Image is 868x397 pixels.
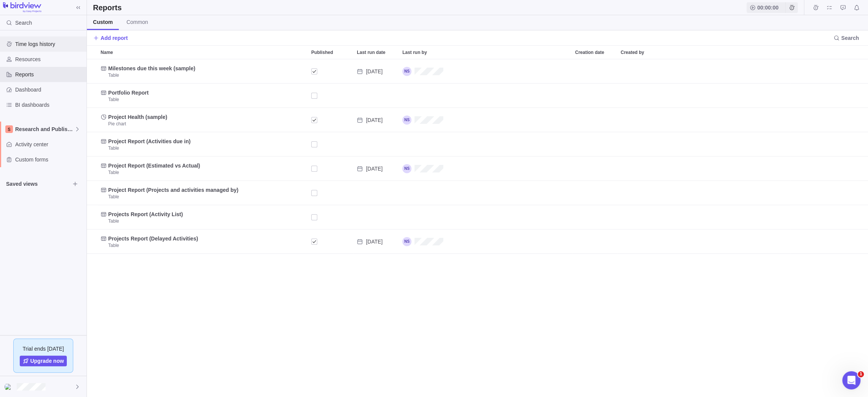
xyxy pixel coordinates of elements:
div: Last run date [354,157,399,181]
span: Search [830,33,862,43]
span: Saved views [6,180,70,188]
span: Resources [15,55,83,63]
div: Published [308,132,354,157]
a: My assignments [824,6,835,12]
div: Created by [618,84,790,108]
div: Nina Salazar [5,382,14,391]
span: Creation date [575,49,604,56]
div: Last run date [354,84,399,108]
div: Last run date [354,132,399,157]
div: Nina Salazar [399,59,572,83]
div: Last run date [354,229,399,254]
span: Activity center [15,141,83,148]
span: 00:00:00 [757,4,778,11]
div: Published [308,108,354,132]
span: Research and Publishing [15,125,74,133]
div: Last run by [399,84,572,108]
span: BI dashboards [15,101,83,109]
span: Table [108,72,119,78]
div: Creation date [572,46,618,59]
span: Sep 4 [366,238,383,245]
div: Creation date [572,205,618,229]
div: Last run date [354,46,399,59]
div: Published [308,46,354,59]
span: Reports [15,71,83,78]
a: Time logs [810,6,821,12]
span: Sep 4 [366,165,383,172]
a: Upgrade now [20,356,67,366]
span: Projects Report (Delayed Activities) [108,235,198,242]
div: Created by [618,229,790,254]
span: Created by [621,49,644,56]
span: 1 [858,371,864,377]
span: Add report [101,34,128,42]
div: Nina Salazar [399,157,572,180]
div: Last run by [399,229,572,254]
span: Sep 4 [366,116,383,124]
div: Creation date [572,59,618,84]
span: My assignments [824,2,835,13]
div: grid [87,59,868,397]
span: Add report [93,33,128,43]
div: Name [98,205,308,229]
div: Name [98,46,308,59]
div: Last run date [354,108,399,132]
span: Last run by [402,49,427,56]
span: Search [15,19,32,27]
a: Approval requests [838,6,848,12]
span: Portfolio Report [108,89,149,96]
div: Published [308,59,354,84]
span: Project Report (Estimated vs Actual) [108,162,200,169]
div: Name [98,132,308,157]
img: logo [3,2,41,13]
div: Created by [618,46,790,59]
span: Table [108,169,119,176]
span: Browse views [70,179,80,189]
span: Trial ends [DATE] [23,345,64,353]
span: Table [108,96,119,103]
div: Last run by [399,132,572,157]
span: Pie chart [108,121,126,127]
div: Published [308,157,354,181]
div: Creation date [572,84,618,108]
span: Time logs history [15,40,83,48]
div: Published [308,84,354,108]
span: 00:00:00 [747,2,785,13]
div: Published [308,205,354,229]
span: Last run date [357,49,385,56]
span: Custom [93,18,113,26]
div: Last run by [399,157,572,181]
div: Created by [618,59,790,84]
div: Name [98,108,308,132]
div: Created by [618,108,790,132]
div: Creation date [572,181,618,205]
span: Project Health (sample) [108,113,167,121]
span: Add time entry [786,2,798,13]
div: Name [98,157,308,181]
div: Creation date [572,132,618,157]
div: Last run by [399,59,572,84]
span: Table [108,194,119,200]
div: Creation date [572,108,618,132]
div: Name [98,59,308,84]
div: Last run date [354,59,399,84]
div: Last run by [399,181,572,205]
span: Sep 4 [366,68,383,75]
div: Last run date [354,181,399,205]
a: Common [120,15,154,30]
div: Created by [618,157,790,181]
span: Notifications [851,2,862,13]
a: Notifications [851,6,862,12]
div: Creation date [572,157,618,181]
span: Common [126,18,148,26]
h2: Reports [93,2,122,13]
a: Custom [87,15,119,30]
span: Milestones due this week (sample) [108,65,195,72]
div: Name [98,84,308,108]
span: Approval requests [838,2,848,13]
div: Nina Salazar [399,108,572,132]
div: Name [98,229,308,254]
div: Last run date [354,205,399,229]
iframe: Intercom live chat [842,371,860,389]
div: Created by [618,132,790,157]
